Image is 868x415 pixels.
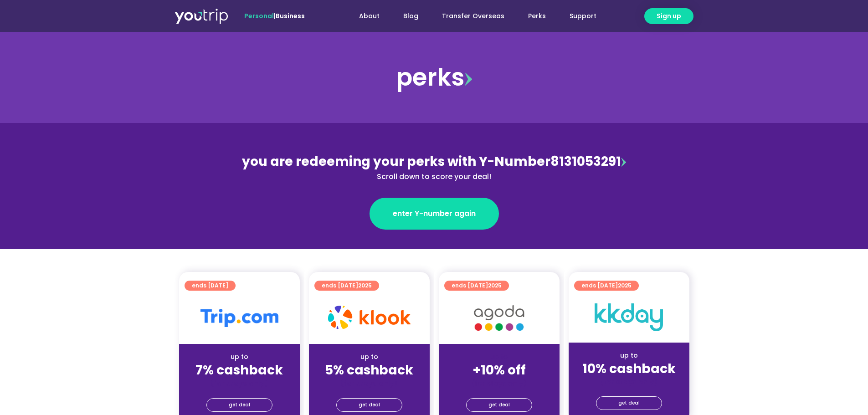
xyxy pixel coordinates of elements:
div: up to [186,352,293,362]
a: ends [DATE]2025 [444,281,509,291]
div: (for stays only) [446,379,552,388]
a: ends [DATE]2025 [314,281,379,291]
strong: +10% off [473,361,526,379]
a: ends [DATE]2025 [574,281,639,291]
span: get deal [618,397,640,410]
span: | [244,11,305,20]
span: Sign up [657,11,681,21]
span: get deal [488,399,510,411]
a: ends [DATE] [185,281,236,291]
strong: 10% cashback [582,360,676,378]
a: Support [558,8,608,25]
a: Business [276,11,305,20]
div: up to [316,352,422,362]
div: up to [576,351,682,360]
strong: 5% cashback [325,361,413,379]
a: About [347,8,391,25]
strong: 7% cashback [195,361,283,379]
span: get deal [359,399,380,411]
a: get deal [336,398,402,412]
span: ends [DATE] [322,281,372,291]
span: 2025 [618,282,632,289]
a: Transfer Overseas [430,8,516,25]
nav: Menu [329,8,608,25]
a: get deal [466,398,532,412]
span: ends [DATE] [452,281,502,291]
span: enter Y-number again [393,208,476,219]
a: get deal [596,396,662,410]
span: 2025 [358,282,372,289]
a: Perks [516,8,558,25]
span: ends [DATE] [192,281,228,291]
a: Sign up [644,8,693,24]
a: enter Y-number again [370,198,499,230]
span: 2025 [488,282,502,289]
div: 8131053291 [236,152,632,182]
span: you are redeeming your perks with Y-Number [242,153,550,170]
span: get deal [229,399,250,411]
div: (for stays only) [316,379,422,388]
span: Personal [244,11,274,20]
span: ends [DATE] [581,281,632,291]
div: (for stays only) [186,379,293,388]
span: up to [491,352,508,361]
div: (for stays only) [576,377,682,387]
div: Scroll down to score your deal! [236,171,632,182]
a: Blog [391,8,430,25]
a: get deal [206,398,272,412]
